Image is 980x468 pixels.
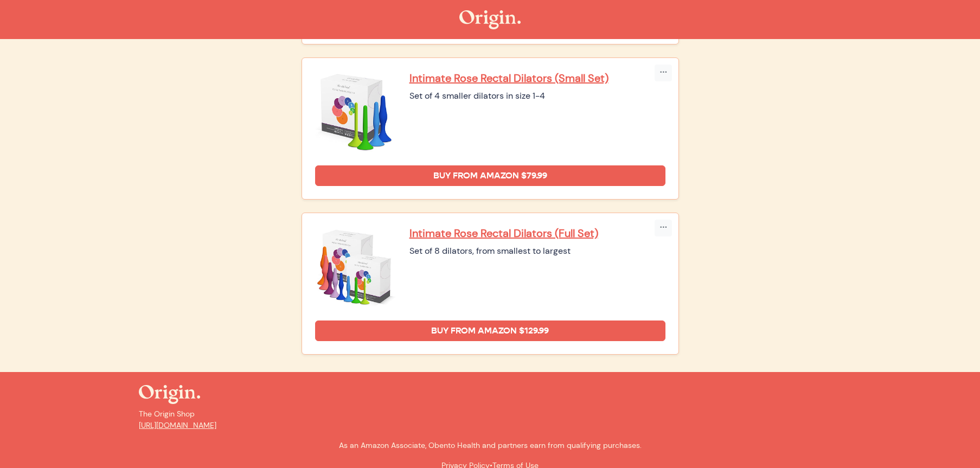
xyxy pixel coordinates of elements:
[409,245,665,258] div: Set of 8 dilators, from smallest to largest
[139,385,200,404] img: The Origin Shop
[315,71,396,152] img: Intimate Rose Rectal Dilators (Small Set)
[315,226,396,307] img: Intimate Rose Rectal Dilators (Full Set)
[139,408,842,431] p: The Origin Shop
[409,226,665,240] a: Intimate Rose Rectal Dilators (Full Set)
[459,10,521,29] img: The Origin Shop
[409,71,665,85] a: Intimate Rose Rectal Dilators (Small Set)
[315,320,665,341] a: Buy from Amazon $129.99
[139,420,216,430] a: [URL][DOMAIN_NAME]
[315,165,665,186] a: Buy from Amazon $79.99
[409,89,665,102] div: Set of 4 smaller dilators in size 1-4
[139,440,842,451] p: As an Amazon Associate, Obento Health and partners earn from qualifying purchases.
